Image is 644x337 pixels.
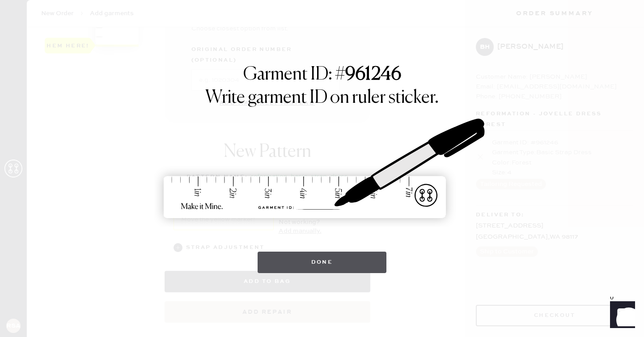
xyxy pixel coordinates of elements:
[602,297,640,335] iframe: Front Chat
[345,66,401,84] strong: 961246
[258,252,387,273] button: Done
[243,64,401,87] h1: Garment ID: #
[154,95,490,243] img: ruler-sticker-sharpie.svg
[205,87,439,109] h1: Write garment ID on ruler sticker.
